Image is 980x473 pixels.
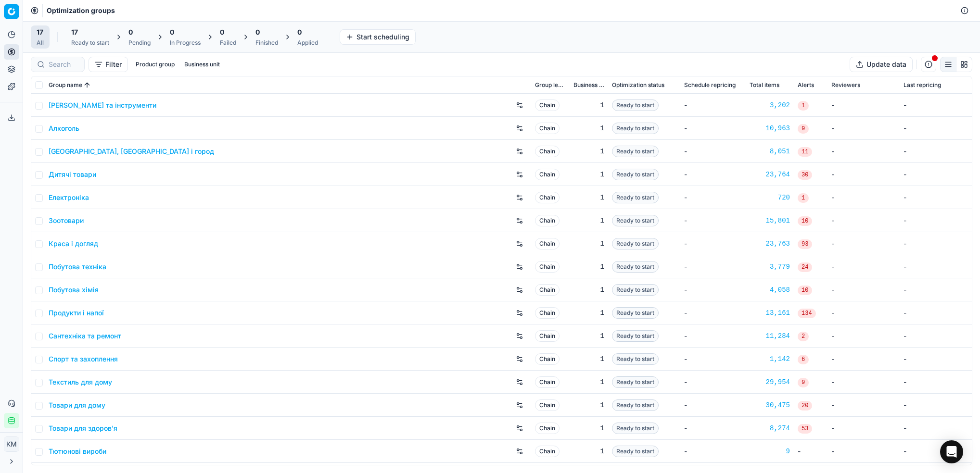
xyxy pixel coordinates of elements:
[750,100,790,110] a: 3,202
[798,355,809,364] span: 6
[680,371,746,394] td: -
[612,238,659,249] span: Ready to start
[827,140,900,163] td: -
[170,39,201,47] div: In Progress
[573,170,604,179] div: 1
[573,400,604,410] div: 1
[612,399,659,411] span: Ready to start
[49,239,98,249] a: Краса і догляд
[573,423,604,433] div: 1
[612,215,659,226] span: Ready to start
[340,29,416,45] button: Start scheduling
[49,308,104,318] a: Продукти і напої
[831,81,860,89] span: Reviewers
[255,27,260,37] span: 0
[680,209,746,232] td: -
[49,331,121,341] a: Сантехніка та ремонт
[4,437,19,451] span: КM
[82,80,92,90] button: Sorted by Group name ascending
[71,27,78,37] span: 17
[573,100,604,110] div: 1
[680,255,746,278] td: -
[573,308,604,318] div: 1
[612,192,659,203] span: Ready to start
[750,285,790,295] div: 4,058
[47,6,115,15] span: Optimization groups
[750,447,790,456] a: 9
[827,324,900,348] td: -
[535,123,560,134] span: Chain
[297,39,318,47] div: Applied
[573,216,604,225] div: 1
[220,27,224,37] span: 0
[535,238,560,249] span: Chain
[680,417,746,440] td: -
[180,59,224,70] button: Business unit
[900,440,972,463] td: -
[535,307,560,319] span: Chain
[535,169,560,180] span: Chain
[612,123,659,134] span: Ready to start
[49,354,118,364] a: Спорт та захоплення
[827,417,900,440] td: -
[750,354,790,364] a: 1,142
[900,348,972,371] td: -
[750,262,790,272] a: 3,779
[900,117,972,140] td: -
[900,163,972,186] td: -
[827,117,900,140] td: -
[900,255,972,278] td: -
[940,440,963,463] div: Open Intercom Messenger
[798,378,809,387] span: 9
[49,81,82,89] span: Group name
[900,186,972,209] td: -
[535,330,560,342] span: Chain
[750,147,790,156] a: 8,051
[680,324,746,348] td: -
[170,27,174,37] span: 0
[49,400,105,410] a: Товари для дому
[573,447,604,456] div: 1
[827,232,900,255] td: -
[750,331,790,341] a: 11,284
[612,307,659,319] span: Ready to start
[612,261,659,273] span: Ready to start
[827,209,900,232] td: -
[827,301,900,324] td: -
[220,39,236,47] div: Failed
[37,39,44,47] div: All
[798,401,812,411] span: 20
[535,399,560,411] span: Chain
[827,348,900,371] td: -
[612,330,659,342] span: Ready to start
[573,124,604,133] div: 1
[900,232,972,255] td: -
[132,59,178,70] button: Product group
[750,423,790,433] a: 8,274
[750,193,790,202] a: 720
[49,216,84,225] a: Зоотовари
[49,377,112,387] a: Текстиль для дому
[680,117,746,140] td: -
[798,124,809,134] span: 9
[49,60,78,69] input: Search
[680,278,746,301] td: -
[37,27,43,37] span: 17
[680,163,746,186] td: -
[827,186,900,209] td: -
[798,262,812,272] span: 24
[750,124,790,133] a: 10,963
[750,308,790,318] a: 13,161
[798,309,816,318] span: 134
[750,239,790,249] a: 23,763
[612,100,659,111] span: Ready to start
[827,94,900,117] td: -
[750,170,790,179] div: 23,764
[573,354,604,364] div: 1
